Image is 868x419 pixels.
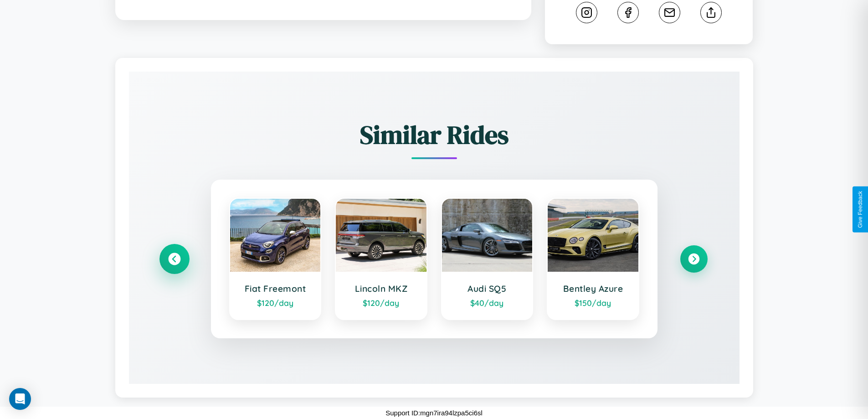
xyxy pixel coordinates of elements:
a: Bentley Azure$150/day [547,198,639,320]
div: $ 40 /day [451,298,524,308]
p: Support ID: mgn7ira94lzpa5ci6sl [385,407,483,419]
div: $ 120 /day [345,298,417,308]
div: $ 120 /day [239,298,312,308]
h2: Similar Rides [161,117,708,152]
a: Audi SQ5$40/day [441,198,534,320]
div: Give Feedback [857,191,863,228]
a: Fiat Freemont$120/day [229,198,322,320]
div: Open Intercom Messenger [9,388,31,410]
div: $ 150 /day [557,298,629,308]
h3: Lincoln MKZ [345,283,417,294]
a: Lincoln MKZ$120/day [335,198,427,320]
h3: Bentley Azure [557,283,629,294]
h3: Fiat Freemont [239,283,312,294]
h3: Audi SQ5 [451,283,524,294]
